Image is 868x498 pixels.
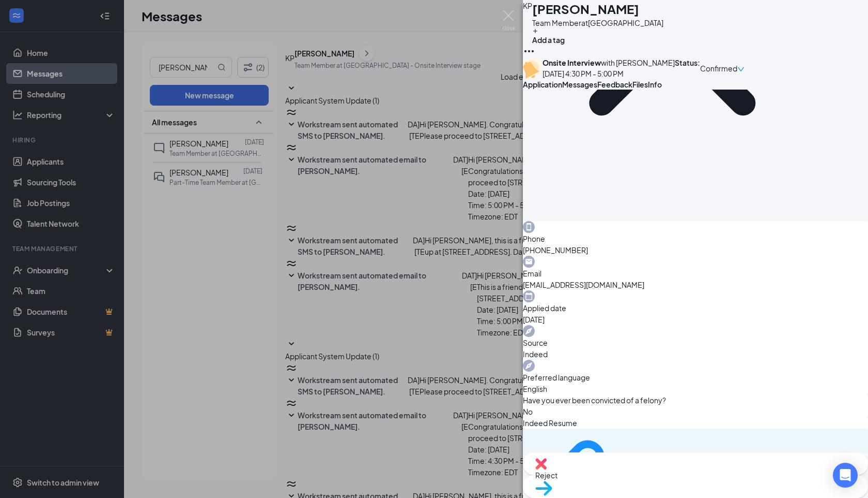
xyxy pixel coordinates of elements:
svg: Plus [532,28,538,34]
span: Files [632,80,648,89]
span: No [523,406,868,417]
span: Applied date [523,302,868,314]
span: Application [523,80,562,89]
div: with [PERSON_NAME] [542,57,675,68]
span: [DATE] [523,314,868,325]
span: Confirmed [700,63,737,74]
span: English [523,383,868,394]
span: Source [523,337,868,348]
span: Info [648,80,662,89]
span: down [737,66,745,73]
span: Feedback [597,80,632,89]
div: Status : [675,57,700,79]
span: Reject [535,470,856,481]
div: Open Intercom Messenger [833,463,858,488]
span: Preferred language [523,372,868,383]
span: [EMAIL_ADDRESS][DOMAIN_NAME] [523,279,868,290]
div: Team Member at [GEOGRAPHIC_DATA] [532,18,663,28]
button: PlusAdd a tag [532,28,565,46]
span: Messages [562,80,597,89]
span: [PHONE_NUMBER] [523,244,868,256]
span: Email [523,268,868,279]
svg: Ellipses [523,45,535,57]
b: Onsite Interview [542,58,601,67]
span: Indeed Resume [523,417,577,429]
div: [DATE] 4:30 PM - 5:00 PM [542,68,675,79]
span: Phone [523,233,868,244]
span: Have you ever been convicted of a felony? [523,394,666,406]
span: Indeed [523,348,868,360]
